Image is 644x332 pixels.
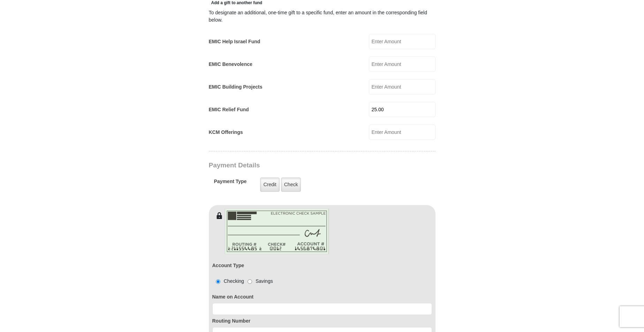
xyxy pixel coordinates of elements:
[209,129,243,136] label: KCM Offerings
[209,161,387,169] h3: Payment Details
[214,179,247,188] h5: Payment Type
[209,0,263,5] span: Add a gift to another fund
[209,106,249,113] label: EMIC Relief Fund
[212,293,432,301] label: Name on Account
[369,34,435,49] input: Enter Amount
[369,79,435,95] input: Enter Amount
[369,102,435,117] input: Enter Amount
[369,56,435,72] input: Enter Amount
[369,124,435,140] input: Enter Amount
[209,9,435,24] div: To designate an additional, one-time gift to a specific fund, enter an amount in the correspondin...
[209,83,263,91] label: EMIC Building Projects
[225,209,329,254] img: check-en.png
[260,178,279,192] label: Credit
[209,61,252,68] label: EMIC Benevolence
[212,262,244,269] label: Account Type
[212,278,273,285] div: Checking Savings
[209,38,260,45] label: EMIC Help Israel Fund
[212,317,432,325] label: Routing Number
[281,178,301,192] label: Check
